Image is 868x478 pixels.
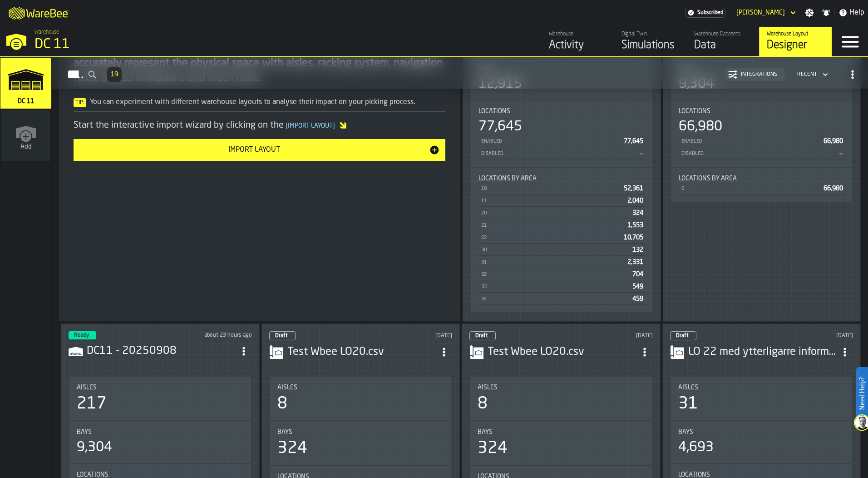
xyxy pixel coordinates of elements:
[478,175,645,182] div: Title
[681,139,820,144] div: Enabled
[478,293,645,305] div: StatList-item-34
[74,139,445,161] button: button-Import Layout
[679,108,710,115] span: Locations
[478,384,645,391] div: Title
[694,31,752,37] div: Warehouse Datasets
[575,333,653,339] div: Updated: 9/4/2025, 1:31:05 PM Created: 9/4/2025, 12:44:32 PM
[549,38,607,53] div: Activity
[671,168,853,202] div: stat-Locations by Area
[679,119,722,135] div: 66,980
[480,284,629,290] div: 33
[632,271,643,278] span: 704
[627,259,643,265] span: 2,331
[621,38,679,53] div: Simulations
[679,108,845,115] div: Title
[488,345,636,359] div: Test Wbee LO20.csv
[480,272,629,278] div: 32
[478,268,645,280] div: StatList-item-32
[480,259,624,265] div: 31
[681,186,820,192] div: 0
[35,29,59,35] span: Warehouse
[275,333,288,339] span: Draft
[478,108,510,115] span: Locations
[277,395,287,413] div: 8
[632,210,643,216] span: 324
[671,100,853,167] div: stat-Locations
[77,439,112,456] div: 9,304
[549,31,607,37] div: Warehouse
[52,57,868,89] h2: button-Layouts
[818,8,834,17] label: button-toggle-Notifications
[541,27,614,56] a: link-to-/wh/i/2e91095d-d0fa-471d-87cf-b9f7f81665fc/feed/
[670,331,696,340] div: status-0 2
[1,110,50,163] a: link-to-/wh/new
[624,138,643,144] span: 77,645
[471,100,652,167] div: stat-Locations
[480,139,620,144] div: Enabled
[35,36,280,53] div: DC 11
[69,377,251,420] div: stat-Aisles
[0,58,51,110] a: link-to-/wh/i/2e91095d-d0fa-471d-87cf-b9f7f81665fc/simulations
[277,384,444,391] div: Title
[375,333,452,339] div: Updated: 9/5/2025, 2:28:56 PM Created: 9/4/2025, 1:49:16 PM
[632,284,643,290] span: 549
[480,186,620,192] div: 10
[679,182,845,194] div: StatList-item-0
[685,8,725,18] a: link-to-/wh/i/2e91095d-d0fa-471d-87cf-b9f7f81665fc/settings/billing
[478,280,645,293] div: StatList-item-33
[77,384,244,391] div: Title
[478,219,645,231] div: StatList-item-21
[679,175,845,182] div: Title
[478,207,645,219] div: StatList-item-20
[678,384,698,391] span: Aisles
[478,119,522,135] div: 77,645
[270,421,452,465] div: stat-Bays
[87,344,236,358] h3: DC11 - 20250908
[478,194,645,207] div: StatList-item-11
[277,428,444,436] div: Title
[627,222,643,229] span: 1,553
[175,332,252,339] div: Updated: 9/8/2025, 12:47:55 PM Created: 9/8/2025, 11:58:08 AM
[470,11,653,314] section: card-LayoutDashboardCard
[77,428,244,436] div: Title
[678,428,845,436] div: Title
[469,331,496,340] div: status-0 2
[678,384,845,391] div: Title
[471,168,652,312] div: stat-Locations by Area
[679,135,845,147] div: StatList-item-Enabled
[627,198,643,204] span: 2,040
[74,119,445,132] div: Start the interactive import wizard by clicking on the
[679,175,737,182] span: Locations by Area
[470,377,652,420] div: stat-Aisles
[104,67,125,82] div: ButtonLoadMore-Load More-Prev-First-Last
[676,333,689,339] span: Draft
[480,198,624,204] div: 11
[679,147,845,159] div: StatList-item-Disabled
[632,296,643,302] span: 459
[480,151,636,157] div: Disabled
[824,185,843,192] span: 66,980
[614,27,686,56] a: link-to-/wh/i/2e91095d-d0fa-471d-87cf-b9f7f81665fc/simulations
[671,377,853,420] div: stat-Aisles
[284,123,337,129] span: Import Layout
[277,384,297,391] span: Aisles
[74,98,86,107] span: Tip:
[832,27,868,56] label: button-toggle-Menu
[77,428,92,436] span: Bays
[478,428,493,436] span: Bays
[624,234,643,241] span: 10,705
[77,384,97,391] span: Aisles
[478,256,645,268] div: StatList-item-31
[333,123,335,129] span: ]
[475,333,488,339] span: Draft
[624,185,643,192] span: 52,361
[849,7,864,18] span: Help
[16,98,36,105] span: DC 11
[478,231,645,244] div: StatList-item-22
